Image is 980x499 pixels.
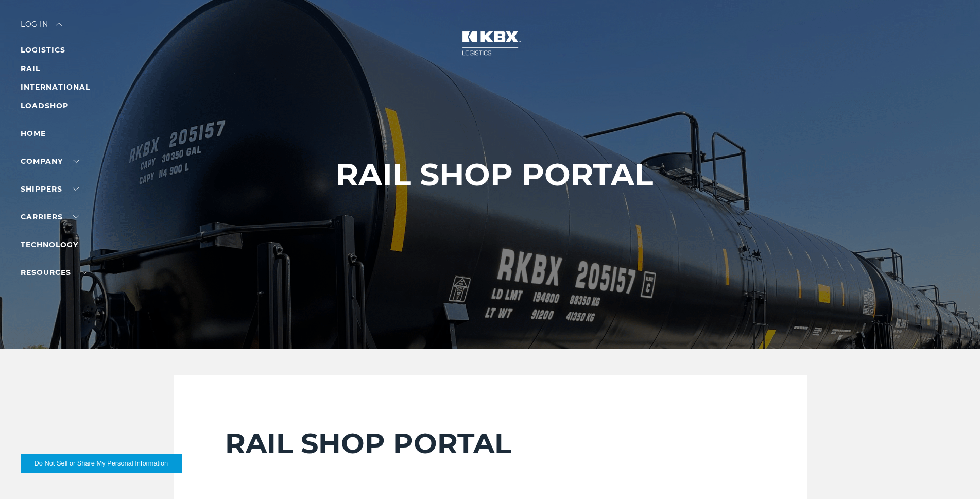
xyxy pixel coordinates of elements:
div: Log in [21,21,62,36]
a: SHIPPERS [21,184,79,194]
img: kbx logo [452,21,529,66]
iframe: Chat Widget [929,450,980,499]
a: Technology [21,240,78,249]
button: Do Not Sell or Share My Personal Information [21,454,182,473]
a: RAIL [21,64,40,73]
a: Company [21,157,79,166]
a: Carriers [21,212,79,221]
a: INTERNATIONAL [21,82,90,92]
a: RESOURCES [21,268,88,277]
h1: RAIL SHOP PORTAL [336,157,653,192]
h2: RAIL SHOP PORTAL [225,426,755,460]
img: arrow [56,23,62,26]
a: Home [21,129,46,138]
a: LOGISTICS [21,45,65,55]
a: LOADSHOP [21,101,68,110]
